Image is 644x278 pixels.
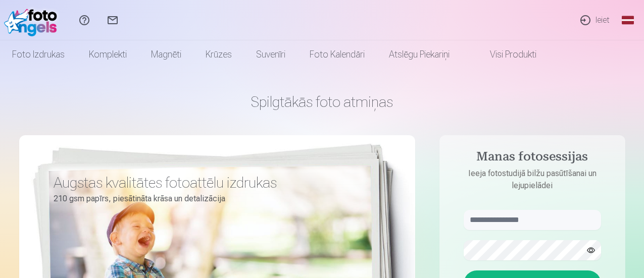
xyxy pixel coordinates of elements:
a: Krūzes [193,40,244,69]
h4: Manas fotosessijas [454,149,611,168]
p: Ieeja fotostudijā bilžu pasūtīšanai un lejupielādei [454,168,611,192]
a: Atslēgu piekariņi [377,40,462,69]
a: Foto kalendāri [298,40,377,69]
a: Magnēti [139,40,193,69]
img: /fa1 [4,4,62,36]
h3: Augstas kvalitātes fotoattēlu izdrukas [54,174,361,192]
p: 210 gsm papīrs, piesātināta krāsa un detalizācija [54,192,361,206]
a: Suvenīri [244,40,298,69]
a: Visi produkti [462,40,549,69]
h1: Spilgtākās foto atmiņas [19,93,625,111]
a: Komplekti [77,40,139,69]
